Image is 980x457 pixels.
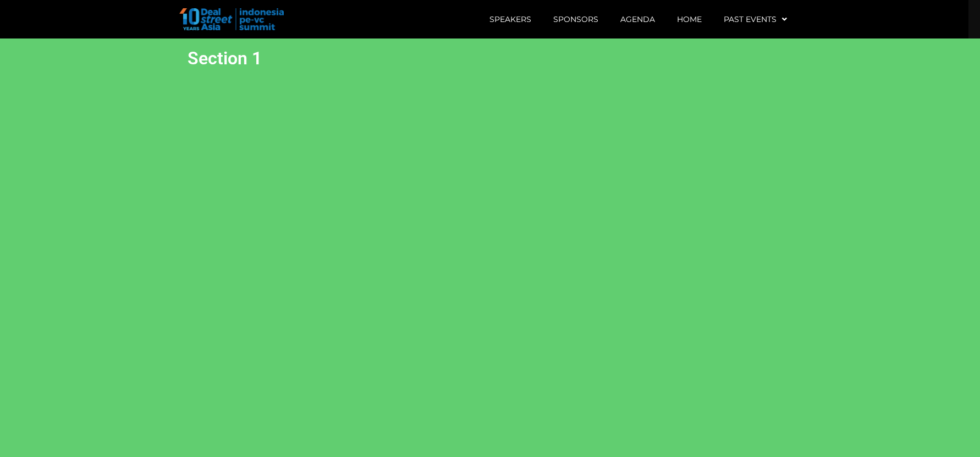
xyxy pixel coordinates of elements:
a: Sponsors [542,7,609,32]
a: Home [666,7,713,32]
a: Speakers [478,7,542,32]
a: Past Events [713,7,798,32]
h2: Section 1 [188,49,485,67]
a: Agenda [609,7,666,32]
